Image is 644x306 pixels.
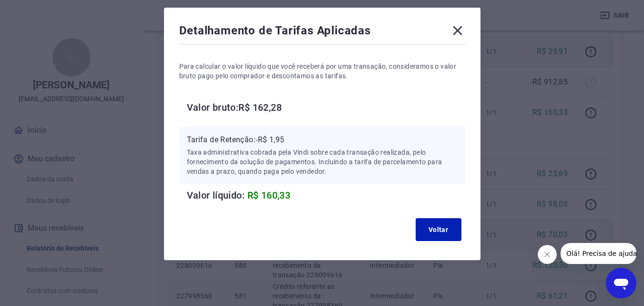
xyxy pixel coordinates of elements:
[6,7,80,14] span: Olá! Precisa de ajuda?
[538,245,557,264] iframe: Fechar mensagem
[187,100,465,115] h6: Valor bruto: R$ 162,28
[416,218,461,241] button: Voltar
[187,134,458,146] p: Tarifa de Retenção: -R$ 1,95
[187,188,465,203] h6: Valor líquido:
[187,148,458,176] p: Taxa administrativa cobrada pela Vindi sobre cada transação realizada, pelo fornecimento da soluç...
[179,62,465,81] p: Para calcular o valor líquido que você receberá por uma transação, consideramos o valor bruto pag...
[247,190,291,201] span: R$ 160,33
[179,23,465,42] div: Detalhamento de Tarifas Aplicadas
[561,243,636,264] iframe: Mensagem da empresa
[606,268,636,298] iframe: Botão para abrir a janela de mensagens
